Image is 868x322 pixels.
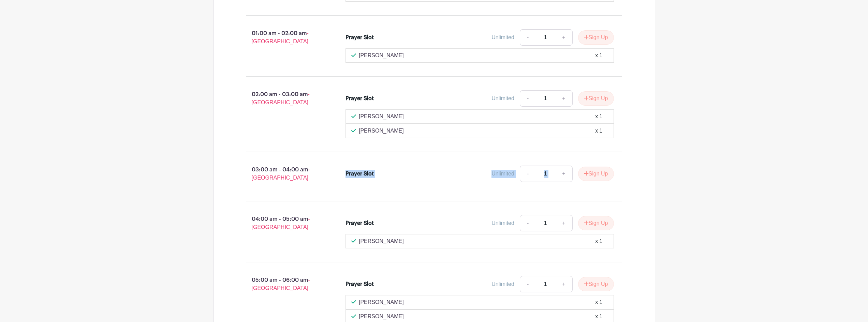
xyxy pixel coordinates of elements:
div: x 1 [595,312,602,321]
a: - [520,166,535,182]
p: 04:00 am - 05:00 am [235,212,335,234]
a: + [555,215,572,231]
div: Prayer Slot [345,280,374,288]
p: 01:00 am - 02:00 am [235,27,335,48]
p: 05:00 am - 06:00 am [235,273,335,295]
div: Unlimited [491,94,514,103]
p: 03:00 am - 04:00 am [235,163,335,185]
div: x 1 [595,237,602,245]
p: [PERSON_NAME] [359,112,404,121]
button: Sign Up [578,216,614,230]
a: + [555,90,572,107]
div: Unlimited [491,33,514,42]
p: [PERSON_NAME] [359,127,404,135]
a: - [520,276,535,292]
a: - [520,215,535,231]
p: [PERSON_NAME] [359,298,404,306]
div: Unlimited [491,280,514,288]
p: 02:00 am - 03:00 am [235,88,335,109]
a: - [520,29,535,46]
div: Unlimited [491,170,514,178]
div: Prayer Slot [345,170,374,178]
a: + [555,29,572,46]
div: Unlimited [491,219,514,227]
button: Sign Up [578,30,614,45]
div: x 1 [595,298,602,306]
p: [PERSON_NAME] [359,312,404,321]
button: Sign Up [578,91,614,106]
div: Prayer Slot [345,219,374,227]
div: x 1 [595,112,602,121]
a: - [520,90,535,107]
div: x 1 [595,127,602,135]
div: Prayer Slot [345,33,374,42]
a: + [555,166,572,182]
p: [PERSON_NAME] [359,237,404,245]
a: + [555,276,572,292]
p: [PERSON_NAME] [359,51,404,60]
button: Sign Up [578,277,614,291]
div: Prayer Slot [345,94,374,103]
div: x 1 [595,51,602,60]
button: Sign Up [578,167,614,181]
